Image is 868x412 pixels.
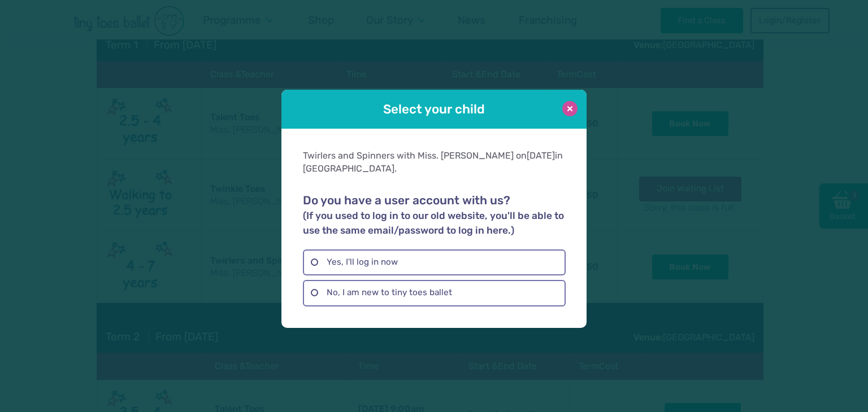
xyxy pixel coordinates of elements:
[303,194,565,238] h2: Do you have a user account with us?
[303,249,565,275] label: Yes, I'll log in now
[303,150,565,175] div: Twirlers and Spinners with Miss. [PERSON_NAME] on in [GEOGRAPHIC_DATA].
[527,150,555,161] span: [DATE]
[303,210,564,236] small: (If you used to log in to our old website, you'll be able to use the same email/password to log i...
[303,280,565,306] label: No, I am new to tiny toes ballet
[313,100,555,118] h1: Select your child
